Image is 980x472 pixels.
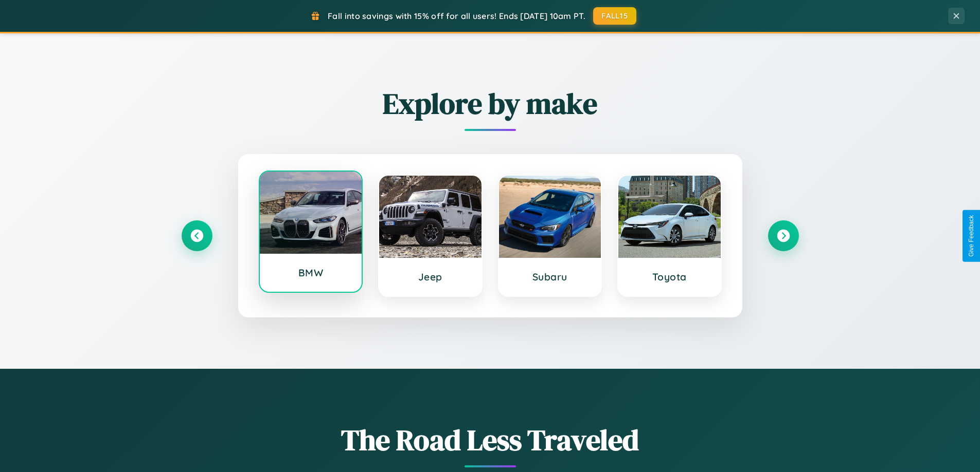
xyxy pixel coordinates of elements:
[593,7,636,25] button: FALL15
[629,271,710,283] h3: Toyota
[328,11,585,21] span: Fall into savings with 15% off for all users! Ends [DATE] 10am PT.
[182,420,799,460] h1: The Road Less Traveled
[182,84,799,123] h2: Explore by make
[968,215,975,257] div: Give Feedback
[389,271,471,283] h3: Jeep
[270,267,352,279] h3: BMW
[509,271,591,283] h3: Subaru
